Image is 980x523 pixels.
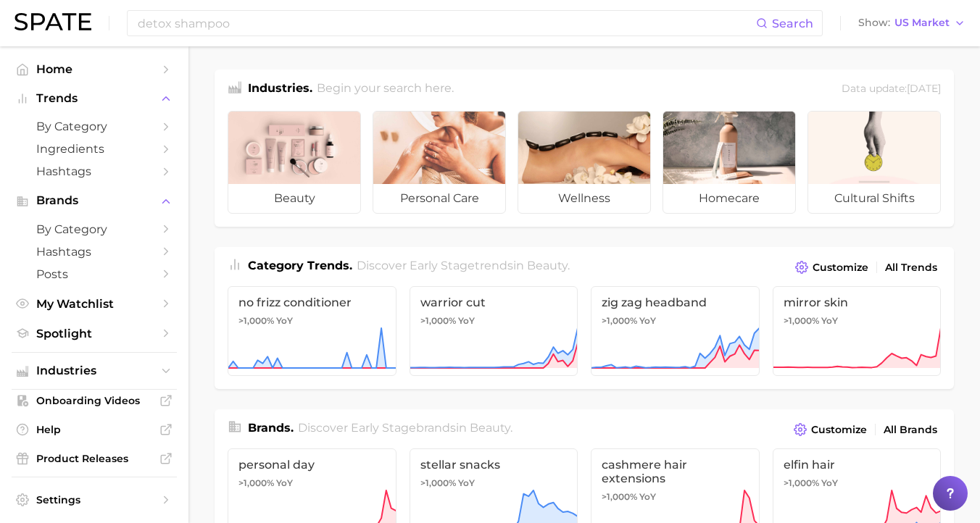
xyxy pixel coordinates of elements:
[238,458,386,472] span: personal day
[602,296,749,309] span: zig zag headband
[298,421,512,435] span: Discover Early Stage brands in .
[591,286,760,376] a: zig zag headband>1,000% YoY
[36,394,152,407] span: Onboarding Videos
[639,315,656,327] span: YoY
[12,160,177,183] a: Hashtags
[602,458,749,485] span: cashmere hair extensions
[12,240,177,263] a: Hashtags
[36,120,152,133] span: by Category
[373,111,506,214] a: personal care
[136,11,756,35] input: Search here for a brand, industry, or ingredient
[12,390,177,411] a: Onboarding Videos
[811,424,867,436] span: Customize
[773,286,942,376] a: mirror skin>1,000% YoY
[373,184,505,213] span: personal care
[807,111,941,214] a: cultural shifts
[36,62,152,76] span: Home
[36,194,152,207] span: Brands
[410,286,578,376] a: warrior cut>1,000% YoY
[36,142,152,156] span: Ingredients
[602,315,637,326] span: >1,000%
[276,315,293,327] span: YoY
[36,327,152,340] span: Spotlight
[248,421,294,435] span: Brands .
[36,222,152,236] span: by Category
[518,111,651,214] a: wellness
[458,477,475,489] span: YoY
[36,164,152,178] span: Hashtags
[881,258,941,277] a: All Trends
[228,286,396,376] a: no frizz conditioner>1,000% YoY
[12,263,177,285] a: Posts
[248,80,312,99] h1: Industries.
[12,138,177,160] a: Ingredients
[36,423,152,436] span: Help
[894,19,950,27] span: US Market
[12,293,177,315] a: My Watchlist
[808,184,940,213] span: cultural shifts
[884,424,937,436] span: All Brands
[238,477,274,488] span: >1,000%
[527,259,568,272] span: beauty
[12,190,177,212] button: Brands
[880,420,941,440] a: All Brands
[470,421,510,435] span: beauty
[12,218,177,240] a: by Category
[602,491,637,502] span: >1,000%
[663,184,795,213] span: homecare
[12,448,177,469] a: Product Releases
[821,315,838,327] span: YoY
[813,261,868,274] span: Customize
[12,419,177,440] a: Help
[790,419,871,440] button: Customize
[792,257,872,277] button: Customize
[36,297,152,311] span: My Watchlist
[36,364,152,377] span: Industries
[238,315,274,326] span: >1,000%
[639,491,656,503] span: YoY
[784,477,819,488] span: >1,000%
[36,267,152,281] span: Posts
[420,315,456,326] span: >1,000%
[357,259,570,272] span: Discover Early Stage trends in .
[12,489,177,511] a: Settings
[36,452,152,465] span: Product Releases
[228,184,360,213] span: beauty
[12,88,177,109] button: Trends
[784,458,931,472] span: elfin hair
[14,13,91,30] img: SPATE
[420,296,568,309] span: warrior cut
[855,14,969,33] button: ShowUS Market
[228,111,361,214] a: beauty
[784,315,819,326] span: >1,000%
[36,493,152,506] span: Settings
[12,115,177,138] a: by Category
[458,315,475,327] span: YoY
[518,184,650,213] span: wellness
[36,92,152,105] span: Trends
[317,80,454,99] h2: Begin your search here.
[821,477,838,489] span: YoY
[238,296,386,309] span: no frizz conditioner
[784,296,931,309] span: mirror skin
[276,477,293,489] span: YoY
[885,261,937,274] span: All Trends
[248,259,352,272] span: Category Trends .
[663,111,796,214] a: homecare
[842,80,941,99] div: Data update: [DATE]
[12,322,177,345] a: Spotlight
[772,17,813,30] span: Search
[12,360,177,382] button: Industries
[12,58,177,80] a: Home
[420,477,456,488] span: >1,000%
[420,458,568,472] span: stellar snacks
[858,19,890,27] span: Show
[36,245,152,259] span: Hashtags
